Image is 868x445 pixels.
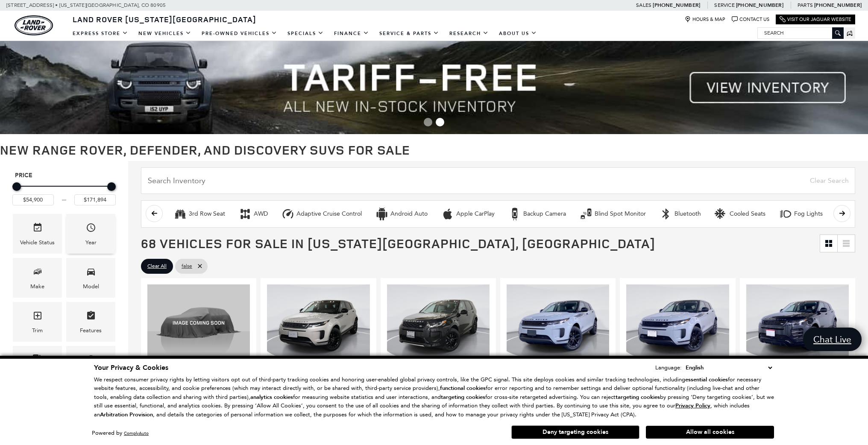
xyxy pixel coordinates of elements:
[196,26,282,41] a: Pre-Owned Vehicles
[86,352,96,370] span: Transmission
[374,26,444,41] a: Service & Parts
[655,365,682,370] div: Language:
[74,194,116,205] input: Maximum
[282,208,294,220] div: Adaptive Cruise Control
[646,426,774,439] button: Allow all cookies
[375,208,388,220] div: Android Auto
[141,167,855,194] input: Search Inventory
[746,284,849,361] img: 2025 LAND ROVER Range Rover Evoque Dynamic SE
[13,258,62,298] div: MakeMake
[440,384,486,392] strong: functional cookies
[441,393,485,401] strong: targeting cookies
[67,26,542,41] nav: Main Navigation
[794,210,823,218] div: Fog Lights
[685,376,728,384] strong: essential cookies
[685,16,725,23] a: Hours & Map
[20,238,55,247] div: Vehicle Status
[803,328,862,351] a: Chat Live
[371,205,432,223] button: Android AutoAndroid Auto
[329,26,374,41] a: Finance
[13,214,62,254] div: VehicleVehicle Status
[13,302,62,342] div: TrimTrim
[715,208,727,220] div: Cooled Seats
[758,28,843,38] input: Search
[595,210,646,218] div: Blind Spot Monitor
[424,118,432,126] span: Go to slide 1
[66,346,115,386] div: TransmissionTransmission
[147,284,250,361] img: 2026 LAND ROVER Range Rover Evoque S
[833,205,850,222] button: scroll right
[182,261,192,272] span: false
[580,208,592,220] div: Blind Spot Monitor
[83,282,99,291] div: Model
[436,118,444,126] span: Go to slide 2
[169,205,230,223] button: 3rd Row Seat3rd Row Seat
[730,210,765,218] div: Cooled Seats
[92,430,149,436] div: Powered by
[254,210,268,218] div: AWD
[655,205,706,223] button: BluetoothBluetooth
[147,261,167,272] span: Clear All
[779,208,792,220] div: Fog Lights
[267,284,369,361] img: 2026 LAND ROVER Range Rover Evoque S
[494,26,542,41] a: About Us
[504,205,571,223] button: Backup CameraBackup Camera
[675,402,710,410] u: Privacy Policy
[13,346,62,386] div: FueltypeFueltype
[674,210,701,218] div: Bluetooth
[250,393,293,401] strong: analytics cookies
[67,26,133,41] a: EXPRESS STORE
[626,284,729,361] img: 2025 LAND ROVER Range Rover Evoque S
[86,308,96,326] span: Features
[73,14,256,24] span: Land Rover [US_STATE][GEOGRAPHIC_DATA]
[809,334,856,345] span: Chat Live
[282,26,329,41] a: Specials
[141,234,655,252] span: 68 Vehicles for Sale in [US_STATE][GEOGRAPHIC_DATA], [GEOGRAPHIC_DATA]
[683,363,774,372] select: Language Select
[296,210,362,218] div: Adaptive Cruise Control
[30,282,44,291] div: Make
[387,284,490,361] img: 2025 LAND ROVER Discovery Sport S
[710,205,770,223] button: Cooled SeatsCooled Seats
[675,402,710,409] a: Privacy Policy
[239,208,252,220] div: AWD
[66,214,115,254] div: YearYear
[80,326,102,335] div: Features
[660,208,672,220] div: Bluetooth
[32,352,43,370] span: Fueltype
[15,172,113,179] h5: Price
[444,26,494,41] a: Research
[736,2,783,9] a: [PHONE_NUMBER]
[507,284,609,361] img: 2025 LAND ROVER Range Rover Evoque S
[616,393,660,401] strong: targeting cookies
[66,302,115,342] div: FeaturesFeatures
[798,2,813,8] span: Parts
[133,26,196,41] a: New Vehicles
[12,194,54,205] input: Minimum
[732,16,769,23] a: Contact Us
[86,264,96,282] span: Model
[66,258,115,298] div: ModelModel
[714,2,734,8] span: Service
[437,205,499,223] button: Apple CarPlayApple CarPlay
[85,238,97,247] div: Year
[67,14,261,24] a: Land Rover [US_STATE][GEOGRAPHIC_DATA]
[32,326,43,335] div: Trim
[780,16,851,23] a: Visit Our Jaguar Website
[441,208,454,220] div: Apple CarPlay
[146,205,163,222] button: scroll left
[94,363,168,372] span: Your Privacy & Cookies
[15,15,53,35] a: land-rover
[32,308,43,326] span: Trim
[124,430,149,436] a: ComplyAuto
[390,210,428,218] div: Android Auto
[86,220,96,238] span: Year
[94,375,774,419] p: We respect consumer privacy rights by letting visitors opt out of third-party tracking cookies an...
[32,264,43,282] span: Make
[774,205,827,223] button: Fog LightsFog Lights
[234,205,273,223] button: AWDAWD
[15,15,53,35] img: Land Rover
[189,210,225,218] div: 3rd Row Seat
[456,210,495,218] div: Apple CarPlay
[12,182,21,191] div: Minimum Price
